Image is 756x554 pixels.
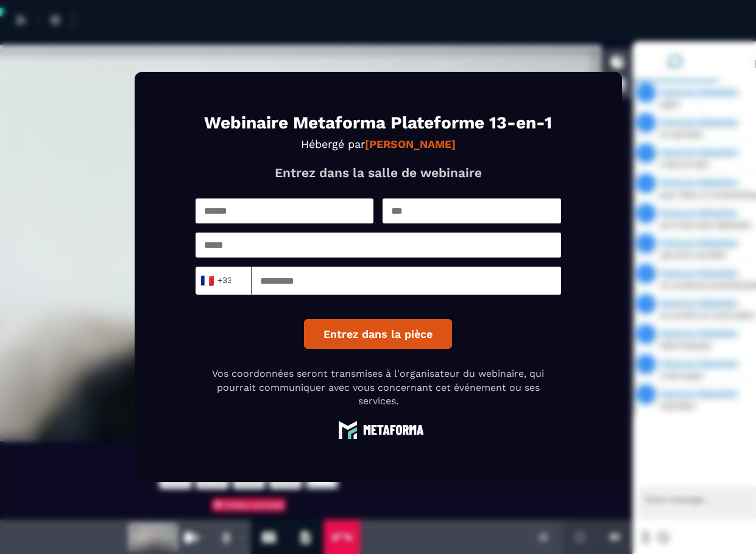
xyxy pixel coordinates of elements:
h1: Webinaire Metaforma Plateforme 13-en-1 [196,114,561,131]
p: Vos coordonnées seront transmises à l'organisateur du webinaire, qui pourrait communiquer avec vo... [196,367,561,408]
p: Entrez dans la salle de webinaire [196,165,561,180]
button: Entrez dans la pièce [304,319,452,349]
div: Search for option [196,267,252,295]
input: Search for option [231,272,241,290]
strong: [PERSON_NAME] [365,138,456,150]
p: Hébergé par [196,138,561,150]
img: logo [333,420,424,439]
span: 🇫🇷 [199,272,214,289]
span: +33 [203,272,228,289]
